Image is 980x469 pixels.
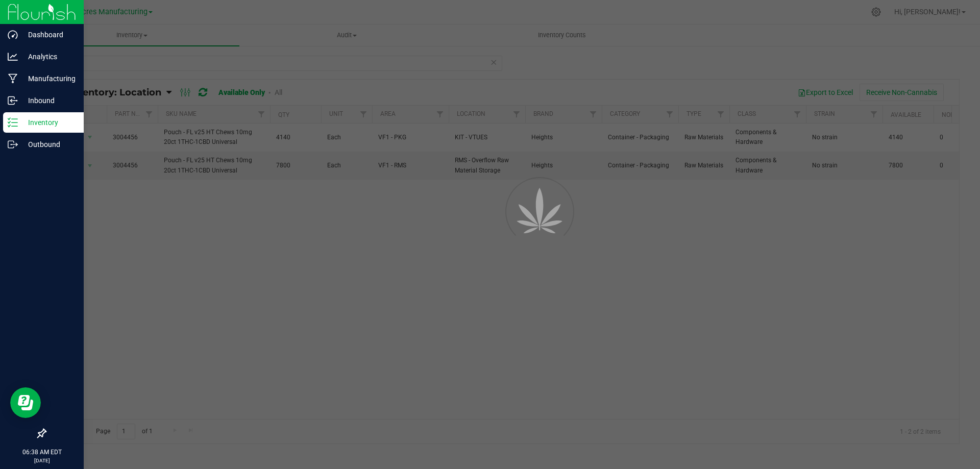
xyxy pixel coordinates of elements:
[18,29,79,41] p: Dashboard
[18,51,79,63] p: Analytics
[18,116,79,129] p: Inventory
[8,117,18,128] inline-svg: Inventory
[18,94,79,107] p: Inbound
[8,139,18,150] inline-svg: Outbound
[18,72,79,85] p: Manufacturing
[5,457,79,464] p: [DATE]
[8,95,18,106] inline-svg: Inbound
[5,448,79,457] p: 06:38 AM EDT
[8,52,18,62] inline-svg: Analytics
[8,30,18,40] inline-svg: Dashboard
[10,387,41,418] iframe: Resource center
[18,138,79,151] p: Outbound
[8,73,18,84] inline-svg: Manufacturing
